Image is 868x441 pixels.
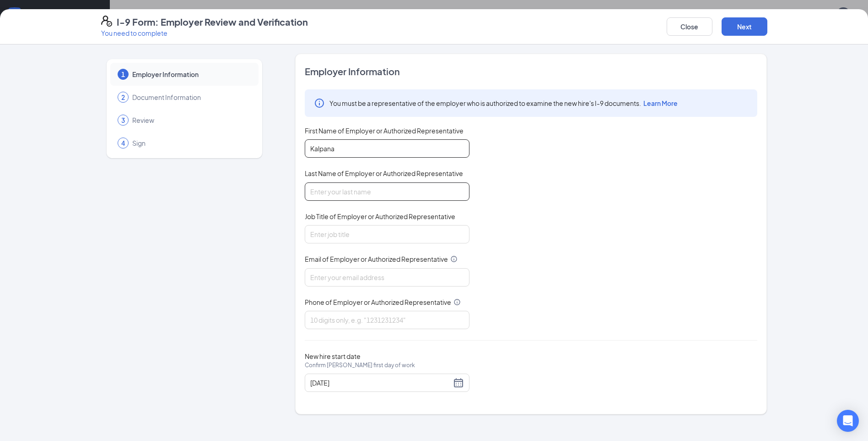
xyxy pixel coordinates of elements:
span: Learn More [643,99,678,107]
span: 4 [121,138,125,148]
p: You need to complete [101,28,308,38]
span: Job Title of Employer or Authorized Representative [305,212,455,221]
span: New hire start date [305,352,415,379]
span: Confirm [PERSON_NAME] first day of work [305,361,415,370]
span: Employer Information [132,70,249,79]
span: Last Name of Employer or Authorized Representative [305,169,463,178]
span: 3 [121,116,125,125]
h4: I-9 Form: Employer Review and Verification [117,16,308,28]
button: Close [667,17,712,36]
input: Enter job title [305,225,469,243]
input: 10 digits only, e.g. "1231231234" [305,311,469,329]
span: Phone of Employer or Authorized Representative [305,298,451,307]
span: 2 [121,93,125,102]
input: Enter your email address [305,268,469,287]
span: You must be a representative of the employer who is authorized to examine the new hire's I-9 docu... [329,99,678,108]
span: Document Information [132,93,249,102]
svg: Info [314,98,325,109]
a: Learn More [641,99,678,107]
svg: Info [450,255,458,263]
span: Email of Employer or Authorized Representative [305,254,448,264]
svg: FormI9EVerifyIcon [101,16,112,27]
span: Review [132,116,249,125]
input: Enter your last name [305,182,469,201]
input: 08/23/2025 [310,378,451,388]
span: Employer Information [305,65,757,78]
div: Open Intercom Messenger [837,410,859,432]
span: Sign [132,138,249,148]
span: 1 [121,70,125,79]
svg: Info [453,298,461,306]
button: Next [722,17,767,36]
input: Enter your first name [305,139,469,158]
span: First Name of Employer or Authorized Representative [305,126,464,135]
